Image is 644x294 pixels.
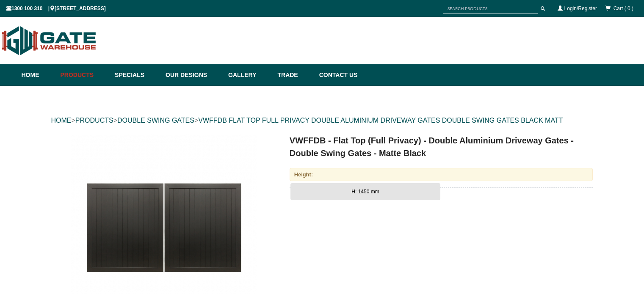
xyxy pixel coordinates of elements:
[51,117,72,124] a: HOME
[443,3,538,14] input: SEARCH PRODUCTS
[51,107,593,134] div: > > >
[290,183,440,200] button: H: 1450 mm
[224,64,273,86] a: Gallery
[564,5,597,11] a: Login/Register
[22,64,56,86] a: Home
[351,189,379,195] span: H: 1450 mm
[290,168,593,181] div: Height:
[117,117,194,124] a: DOUBLE SWING GATES
[290,134,593,159] h1: VWFFDB - Flat Top (Full Privacy) - Double Aluminium Driveway Gates - Double Swing Gates - Matte B...
[198,117,563,124] a: VWFFDB FLAT TOP FULL PRIVACY DOUBLE ALUMINIUM DRIVEWAY GATES DOUBLE SWING GATES BLACK MATT
[315,64,358,86] a: Contact Us
[614,5,633,11] span: Cart ( 0 )
[56,64,111,86] a: Products
[111,64,161,86] a: Specials
[6,5,106,11] span: 1300 100 310 | [STREET_ADDRESS]
[161,64,224,86] a: Our Designs
[273,64,315,86] a: Trade
[75,117,113,124] a: PRODUCTS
